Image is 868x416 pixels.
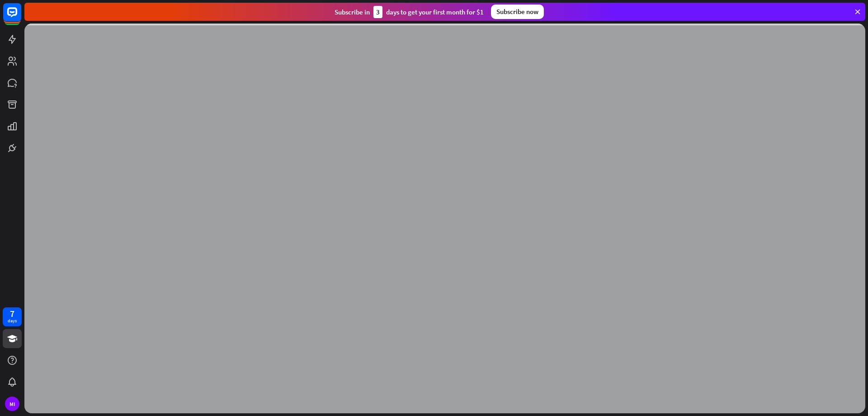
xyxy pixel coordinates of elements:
div: Subscribe now [491,5,544,19]
a: 7 days [3,307,22,326]
div: 3 [373,6,382,18]
div: Subscribe in days to get your first month for $1 [335,6,484,18]
div: MI [5,397,19,411]
div: 7 [10,310,14,318]
div: days [8,318,17,324]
